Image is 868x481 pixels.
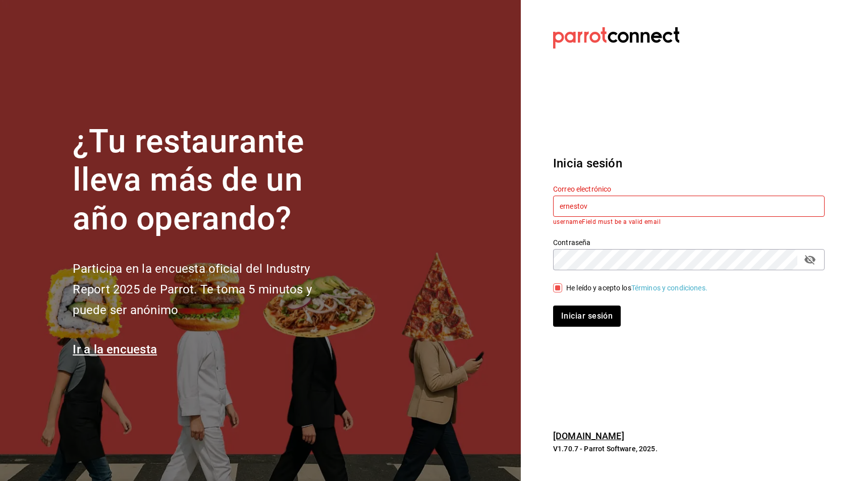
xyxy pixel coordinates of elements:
h2: Participa en la encuesta oficial del Industry Report 2025 de Parrot. Te toma 5 minutos y puede se... [73,259,345,320]
label: Contraseña [553,238,825,246]
input: Ingresa tu correo electrónico [553,196,825,217]
h3: Inicia sesión [553,154,825,172]
h1: ¿Tu restaurante lleva más de un año operando? [73,123,345,238]
a: [DOMAIN_NAME] [553,431,624,441]
button: Iniciar sesión [553,306,621,327]
label: Correo electrónico [553,186,825,193]
div: He leído y acepto los [566,283,708,293]
p: V1.70.7 - Parrot Software, 2025. [553,444,825,454]
p: usernameField must be a valid email [553,218,825,225]
button: passwordField [801,251,819,268]
a: Términos y condiciones. [631,284,708,292]
a: Ir a la encuesta [73,342,157,356]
